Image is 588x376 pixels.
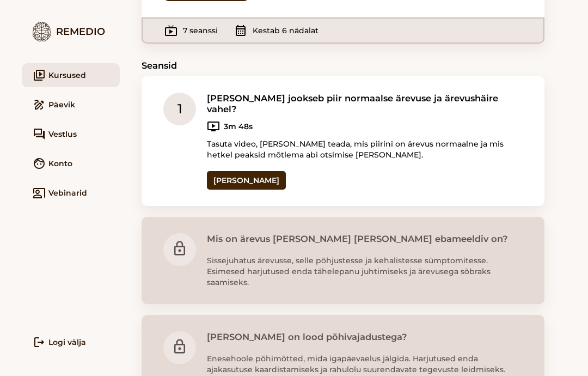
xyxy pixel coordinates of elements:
[164,24,218,37] div: 7 seanssi
[207,255,523,288] p: Sissejuhatus ärevusse, selle põhjustesse ja kehalistesse sümptomitesse. Esimesed harjutused enda ...
[33,98,46,111] i: draw
[33,336,46,349] i: logout
[207,93,523,114] h3: [PERSON_NAME] jookseb piir normaalse ärevuse ja ärevushäire vahel?
[48,129,77,140] span: Vestlus
[22,63,120,87] a: video_libraryKursused
[207,233,523,244] h3: Mis on ärevus [PERSON_NAME] [PERSON_NAME] ebameeldiv on?
[22,181,120,205] a: co_presentVebinarid
[207,138,523,160] p: Tasuta video, [PERSON_NAME] teada, mis piirini on ärevus normaalne ja mis hetkel peaksid mõtlema ...
[171,338,188,355] i: lock
[207,353,523,375] p: Enesehoole põhimõtted, mida igapäevaelus jälgida. Harjutused enda ajakasutuse kaardistamiseks ja ...
[142,60,544,71] h3: Seansid
[22,22,120,41] div: Remedio
[207,331,523,342] h3: [PERSON_NAME] on lood põhivajadustega?
[33,69,46,82] i: video_library
[22,122,120,146] a: forumVestlus
[22,330,120,354] a: logoutLogi välja
[171,240,188,257] i: lock
[33,157,46,170] i: face
[33,128,46,141] i: forum
[22,151,120,175] a: faceKonto
[234,24,247,37] i: calendar_month
[207,171,286,190] a: [PERSON_NAME]
[207,120,220,133] i: ondemand_video
[234,24,318,37] div: Kestab 6 nädalat
[33,22,51,41] img: logo.7579ec4f.png
[22,93,120,117] a: drawPäevik
[224,121,253,132] b: 3m 48s
[33,186,46,199] i: co_present
[163,93,196,125] div: 1
[164,24,177,37] i: live_tv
